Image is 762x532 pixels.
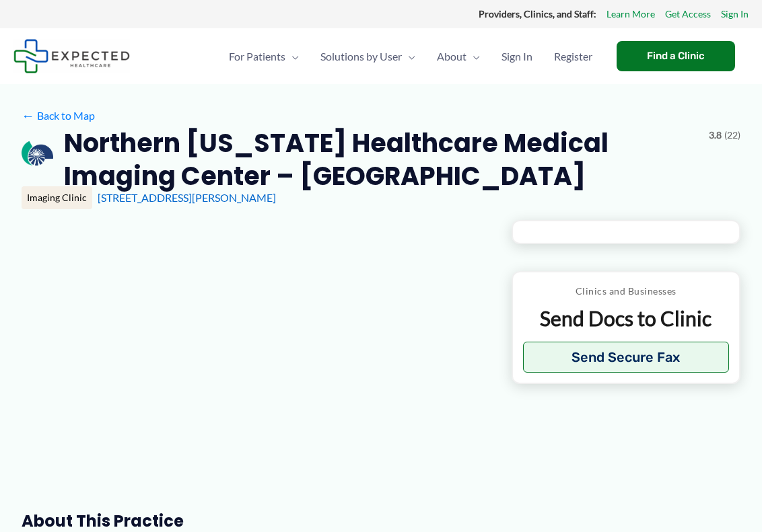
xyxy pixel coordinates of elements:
[402,33,415,80] span: Menu Toggle
[285,33,299,80] span: Menu Toggle
[721,5,749,23] a: Sign In
[607,5,655,23] a: Learn More
[724,126,740,144] span: (22)
[229,33,285,80] span: For Patients
[98,191,276,204] a: [STREET_ADDRESS][PERSON_NAME]
[466,33,480,80] span: Menu Toggle
[491,33,543,80] a: Sign In
[218,33,603,80] nav: Primary Site Navigation
[22,186,92,209] div: Imaging Clinic
[218,33,310,80] a: For PatientsMenu Toggle
[320,33,402,80] span: Solutions by User
[554,33,592,80] span: Register
[523,342,729,373] button: Send Secure Fax
[479,8,596,20] strong: Providers, Clinics, and Staff:
[523,305,729,332] p: Send Docs to Clinic
[22,510,490,531] h3: About this practice
[13,39,130,73] img: Expected Healthcare Logo - side, dark font, small
[64,126,698,193] h2: Northern [US_STATE] Healthcare Medical Imaging Center – [GEOGRAPHIC_DATA]
[310,33,426,80] a: Solutions by UserMenu Toggle
[501,33,532,80] span: Sign In
[22,106,95,126] a: ←Back to Map
[523,282,729,300] p: Clinics and Businesses
[22,109,34,122] span: ←
[617,41,735,71] a: Find a Clinic
[709,126,722,144] span: 3.8
[437,33,466,80] span: About
[665,5,711,23] a: Get Access
[543,33,603,80] a: Register
[426,33,491,80] a: AboutMenu Toggle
